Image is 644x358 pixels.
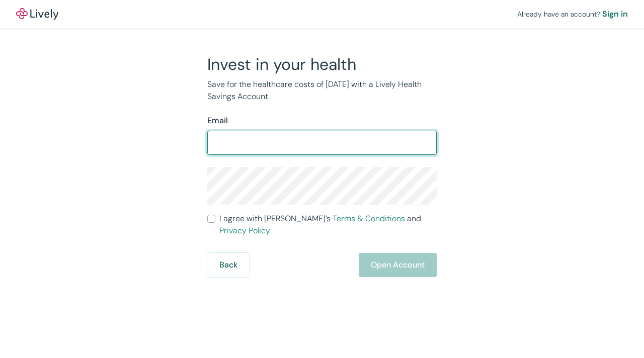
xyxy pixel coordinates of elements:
[602,8,628,20] a: Sign in
[207,253,250,277] button: Back
[333,213,405,224] a: Terms & Conditions
[219,213,437,237] span: I agree with [PERSON_NAME]’s and
[517,8,628,20] div: Already have an account?
[16,8,58,20] a: LivelyLively
[207,115,228,127] label: Email
[207,54,437,74] h2: Invest in your health
[207,78,437,103] p: Save for the healthcare costs of [DATE] with a Lively Health Savings Account
[16,8,58,20] img: Lively
[219,225,270,236] a: Privacy Policy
